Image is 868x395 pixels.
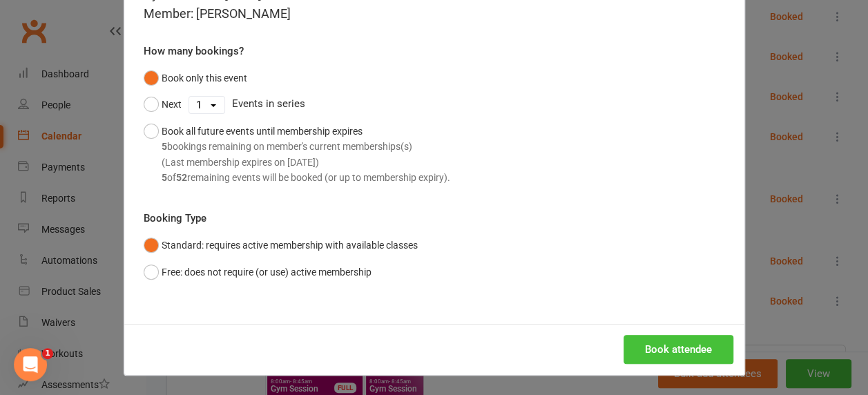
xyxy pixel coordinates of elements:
strong: 52 [176,172,187,183]
button: Standard: requires active membership with available classes [144,232,418,258]
div: Events in series [144,91,725,117]
span: 1 [42,348,53,359]
strong: 5 [162,172,167,183]
button: Book only this event [144,65,247,91]
button: Free: does not require (or use) active membership [144,259,372,285]
button: Next [144,91,182,117]
strong: 5 [162,141,167,152]
label: How many bookings? [144,43,244,59]
label: Booking Type [144,210,206,227]
div: bookings remaining on member's current memberships(s) (Last membership expires on [DATE]) of rema... [162,139,450,185]
iframe: Intercom live chat [14,348,47,381]
button: Book all future events until membership expires5bookings remaining on member's current membership... [144,118,450,191]
button: Book attendee [624,335,733,364]
div: Book all future events until membership expires [162,124,450,186]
